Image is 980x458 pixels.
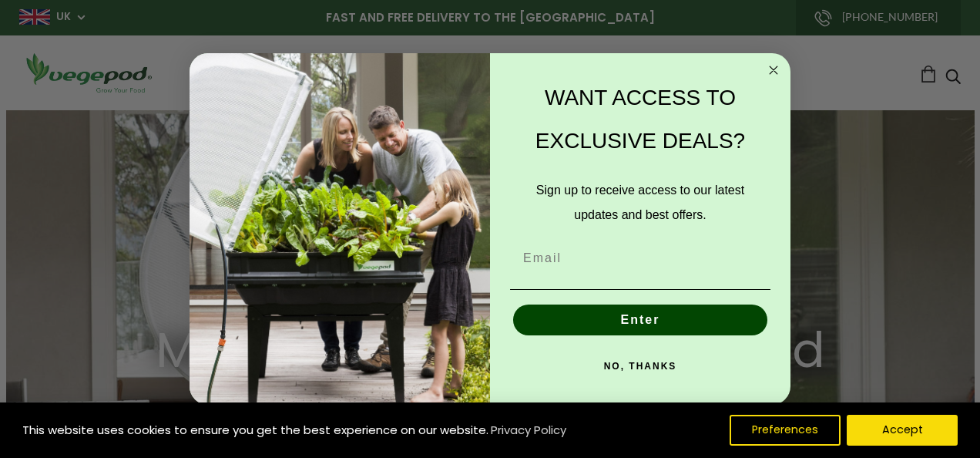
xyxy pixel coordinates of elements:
button: Preferences [730,415,841,446]
span: This website uses cookies to ensure you get the best experience on our website. [22,422,488,438]
input: Email [510,243,770,274]
img: e9d03583-1bb1-490f-ad29-36751b3212ff.jpeg [190,53,490,406]
button: Close dialog [764,61,783,79]
button: Accept [847,415,958,446]
img: underline [510,289,770,290]
button: NO, THANKS [510,351,770,382]
button: Enter [513,305,767,335]
span: Sign up to receive access to our latest updates and best offers. [536,184,744,221]
span: WANT ACCESS TO EXCLUSIVE DEALS? [535,86,745,153]
a: Privacy Policy (opens in a new tab) [488,416,569,444]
